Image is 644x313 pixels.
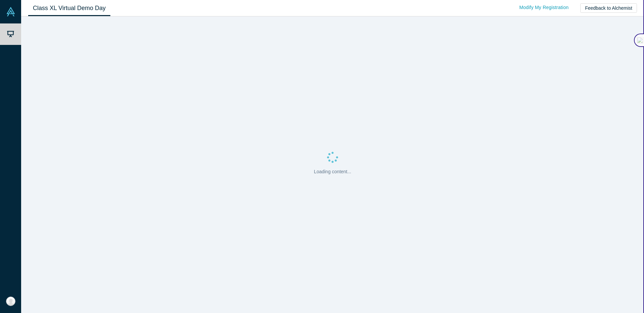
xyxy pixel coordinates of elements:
[28,0,110,16] a: Class XL Virtual Demo Day
[6,7,15,16] img: Alchemist Vault Logo
[314,168,351,175] p: Loading content...
[512,2,576,13] a: Modify My Registration
[6,297,15,306] img: Carlos Perez-Pla [Plug and Play]'s Account
[580,3,637,13] button: Feedback to Alchemist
